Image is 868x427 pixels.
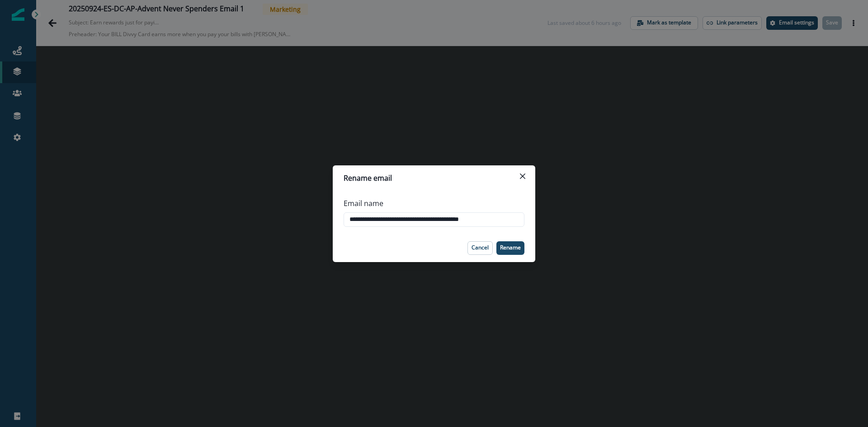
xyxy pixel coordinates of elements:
p: Rename email [344,173,392,183]
p: Cancel [472,244,489,251]
button: Rename [496,241,524,255]
p: Email name [344,198,383,209]
button: Cancel [467,241,493,255]
p: Rename [500,244,521,251]
button: Close [515,169,530,183]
